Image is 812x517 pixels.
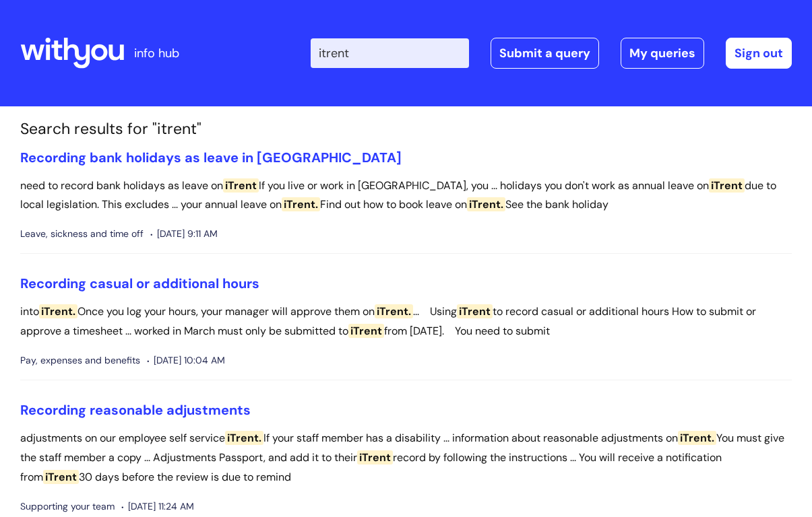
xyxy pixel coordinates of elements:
[621,38,704,69] a: My queries
[467,197,505,211] span: iTrent.
[20,429,792,487] p: adjustments on our employee self service If your staff member has a disability ... information ab...
[311,38,792,69] div: | -
[20,275,259,292] a: Recording casual or additional hours
[43,470,79,484] span: iTrent
[121,498,194,515] span: [DATE] 11:24 AM
[348,324,384,338] span: iTrent
[311,38,469,68] input: Search
[726,38,792,69] a: Sign out
[39,304,77,318] span: iTrent.
[223,178,259,193] span: iTrent
[678,431,716,445] span: iTrent.
[457,304,493,318] span: iTrent
[491,38,599,69] a: Submit a query
[20,401,251,419] a: Recording reasonable adjustments
[20,352,140,369] span: Pay, expenses and benefits
[134,42,179,64] p: info hub
[709,178,745,193] span: iTrent
[225,431,263,445] span: iTrent.
[282,197,320,211] span: iTrent.
[357,450,393,464] span: iTrent
[20,176,792,215] p: need to record bank holidays as leave on If you live or work in [GEOGRAPHIC_DATA], you ... holida...
[147,352,225,369] span: [DATE] 10:04 AM
[20,149,402,166] a: Recording bank holidays as leave in [GEOGRAPHIC_DATA]
[375,304,413,318] span: iTrent.
[20,226,144,242] span: Leave, sickness and time off
[20,302,792,341] p: into Once you log your hours, your manager will approve them on ... Using to record casual or add...
[20,120,792,139] h1: Search results for "itrent"
[20,498,115,515] span: Supporting your team
[150,226,218,242] span: [DATE] 9:11 AM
